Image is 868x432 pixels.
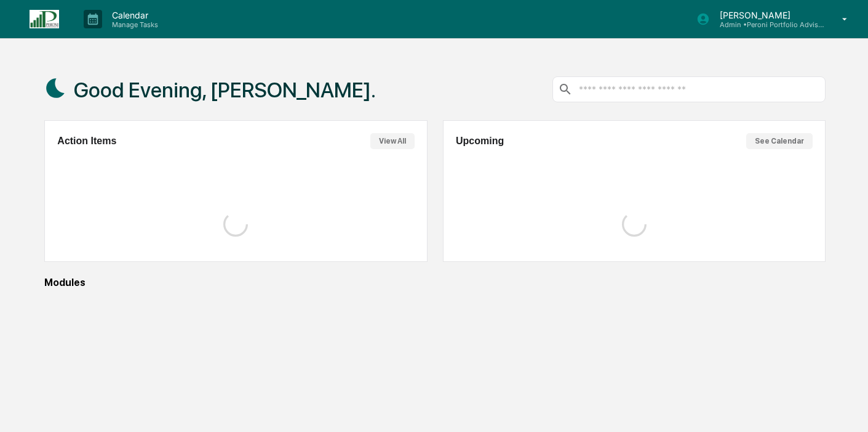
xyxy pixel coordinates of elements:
img: logo [30,10,59,28]
h2: Upcoming [456,136,504,147]
div: Modules [44,277,826,288]
p: [PERSON_NAME] [710,10,824,20]
h1: Good Evening, [PERSON_NAME]. [74,78,376,102]
p: Calendar [102,10,164,20]
h2: Action Items [57,136,116,147]
button: See Calendar [746,133,813,149]
p: Admin • Peroni Portfolio Advisors [710,20,824,29]
button: View All [370,133,415,149]
p: Manage Tasks [102,20,164,29]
